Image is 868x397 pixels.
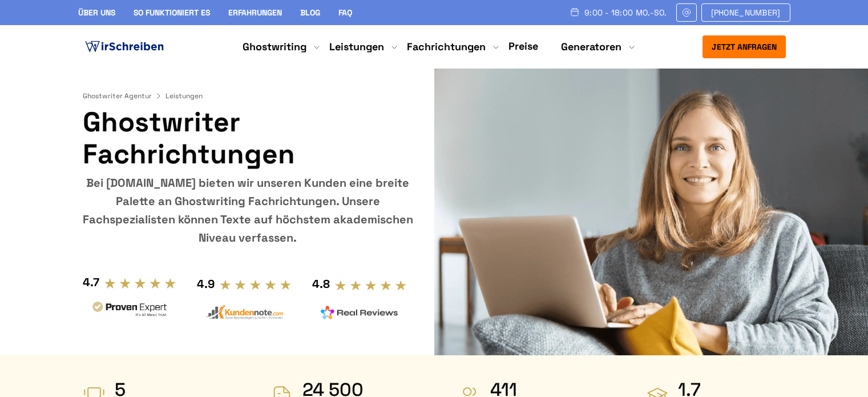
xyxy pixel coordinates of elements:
[508,39,538,53] a: Preise
[83,38,166,55] img: logo ghostwriter-österreich
[329,40,384,54] a: Leistungen
[407,40,486,54] a: Fachrichtungen
[243,40,306,54] a: Ghostwriting
[334,279,407,291] img: stars
[104,277,177,289] img: stars
[312,275,330,293] div: 4.8
[165,91,203,101] span: Leistungen
[584,8,667,17] span: 9:00 - 18:00 Mo.-So.
[197,275,215,293] div: 4.9
[321,306,398,319] img: realreviews
[83,174,413,247] div: Bei [DOMAIN_NAME] bieten wir unseren Kunden eine breite Palette an Ghostwriting Fachrichtungen. U...
[205,304,283,320] img: kundennote
[561,40,621,54] a: Generatoren
[228,7,282,18] a: Erfahrungen
[219,279,292,291] img: stars
[338,7,352,18] a: FAQ
[134,7,210,18] a: So funktioniert es
[681,8,692,17] img: Email
[83,273,99,291] div: 4.7
[83,106,413,170] h1: Ghostwriter Fachrichtungen
[711,8,781,17] span: [PHONE_NUMBER]
[701,3,790,22] a: [PHONE_NUMBER]
[91,300,168,321] img: provenexpert
[83,91,163,101] a: Ghostwriter Agentur
[570,7,580,17] img: Schedule
[78,7,115,18] a: Über uns
[703,35,786,58] button: Jetzt anfragen
[300,7,320,18] a: Blog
